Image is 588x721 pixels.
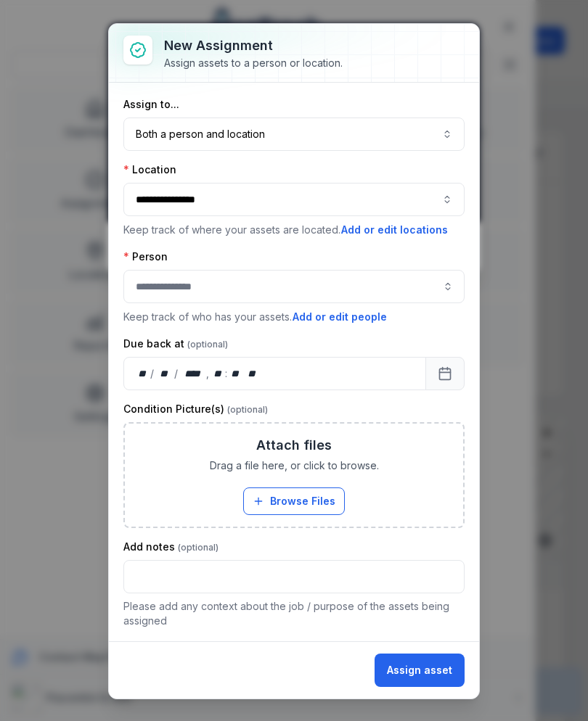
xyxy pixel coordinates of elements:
div: day, [136,366,150,381]
div: / [174,366,179,381]
div: month, [155,366,175,381]
label: Assign to... [123,97,179,112]
div: hour, [211,366,225,381]
label: Location [123,162,176,177]
div: / [150,366,155,381]
div: minute, [229,366,243,381]
button: Add or edit locations [340,222,449,238]
button: Calendar [425,357,465,390]
p: Please add any context about the job / purpose of the assets being assigned [123,599,465,628]
div: Assign assets to a person or location. [164,56,343,70]
span: Drag a file here, or click to browse. [210,458,379,473]
div: , [206,366,211,381]
label: Condition Picture(s) [123,402,268,416]
label: Person [123,250,168,264]
p: Keep track of who has your assets. [123,309,465,325]
div: am/pm, [245,366,261,381]
h3: Attach files [256,435,332,456]
label: Add notes [123,540,219,554]
p: Keep track of where your assets are located. [123,222,465,238]
input: assignment-add:person-label [123,270,465,303]
label: Condition [123,640,216,654]
div: : [225,366,229,381]
button: Assign asset [375,654,465,687]
label: Due back at [123,337,228,351]
button: Browse Files [243,487,345,515]
button: Both a person and location [123,118,465,151]
h3: New assignment [164,36,343,56]
div: year, [179,366,206,381]
button: Add or edit people [292,309,388,325]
